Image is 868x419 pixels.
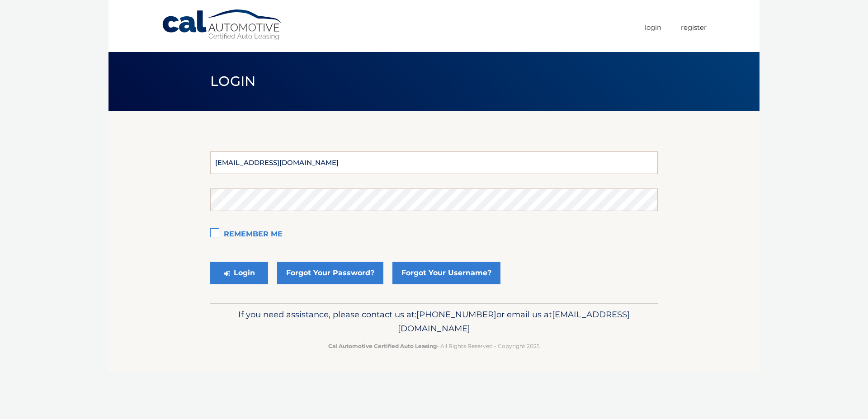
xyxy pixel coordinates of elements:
[277,262,383,284] a: Forgot Your Password?
[645,20,661,35] a: Login
[210,226,658,244] label: Remember Me
[216,341,652,351] p: - All Rights Reserved - Copyright 2025
[210,151,658,174] input: E-Mail Address
[216,307,652,336] p: If you need assistance, please contact us at: or email us at
[416,309,496,320] span: [PHONE_NUMBER]
[161,9,283,41] a: Cal Automotive
[210,73,256,89] span: Login
[210,262,268,284] button: Login
[392,262,500,284] a: Forgot Your Username?
[681,20,707,35] a: Register
[328,343,437,349] strong: Cal Automotive Certified Auto Leasing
